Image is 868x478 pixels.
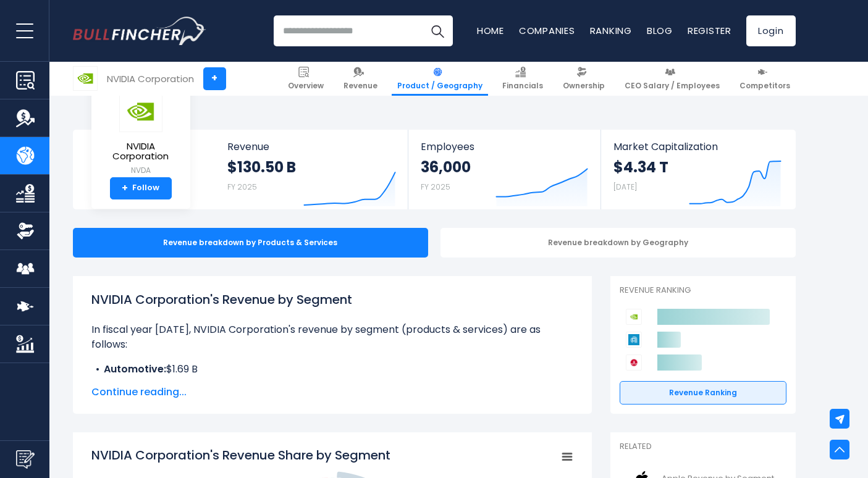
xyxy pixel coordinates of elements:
p: Related [620,442,786,452]
img: Bullfincher logo [73,17,206,45]
small: FY 2025 [421,182,450,192]
div: Revenue breakdown by Products & Services [73,228,428,258]
a: Financials [497,62,549,96]
li: $1.69 B [91,362,573,377]
a: Companies [519,24,575,37]
small: FY 2025 [227,182,257,192]
button: Search [422,15,453,46]
a: Ownership [557,62,610,96]
a: Overview [282,62,329,96]
img: NVDA logo [74,67,97,90]
b: Automotive: [104,362,166,376]
p: Revenue Ranking [620,285,786,296]
span: Competitors [739,81,790,91]
a: Blog [647,24,673,37]
span: Revenue [227,141,396,153]
a: NVIDIA Corporation NVDA [101,90,181,177]
span: Product / Geography [397,81,482,91]
a: Home [477,24,504,37]
a: + [203,67,226,90]
img: Applied Materials competitors logo [626,332,642,348]
small: [DATE] [613,182,637,192]
img: Ownership [16,222,35,240]
a: Revenue $130.50 B FY 2025 [215,130,408,209]
span: Revenue [343,81,377,91]
a: Go to homepage [73,17,206,45]
img: NVDA logo [119,91,162,132]
span: Overview [288,81,324,91]
small: NVDA [101,165,180,176]
a: +Follow [110,177,172,199]
span: Ownership [563,81,605,91]
a: Employees 36,000 FY 2025 [408,130,600,209]
img: Broadcom competitors logo [626,354,642,371]
a: Register [688,24,731,37]
div: NVIDIA Corporation [107,72,194,86]
div: Revenue breakdown by Geography [440,228,796,258]
tspan: NVIDIA Corporation's Revenue Share by Segment [91,447,390,464]
a: Product / Geography [392,62,488,96]
a: CEO Salary / Employees [619,62,725,96]
a: Competitors [734,62,796,96]
span: Market Capitalization [613,141,782,153]
strong: + [122,183,128,194]
span: Continue reading... [91,385,573,400]
strong: 36,000 [421,157,471,177]
strong: $4.34 T [613,157,668,177]
img: NVIDIA Corporation competitors logo [626,309,642,325]
a: Revenue Ranking [620,381,786,405]
h1: NVIDIA Corporation's Revenue by Segment [91,290,573,309]
a: Market Capitalization $4.34 T [DATE] [601,130,794,209]
span: Financials [502,81,543,91]
a: Ranking [590,24,632,37]
a: Revenue [338,62,383,96]
a: Login [746,15,796,46]
span: NVIDIA Corporation [101,141,180,162]
span: CEO Salary / Employees [625,81,720,91]
p: In fiscal year [DATE], NVIDIA Corporation's revenue by segment (products & services) are as follows: [91,322,573,352]
span: Employees [421,141,588,153]
strong: $130.50 B [227,157,296,177]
